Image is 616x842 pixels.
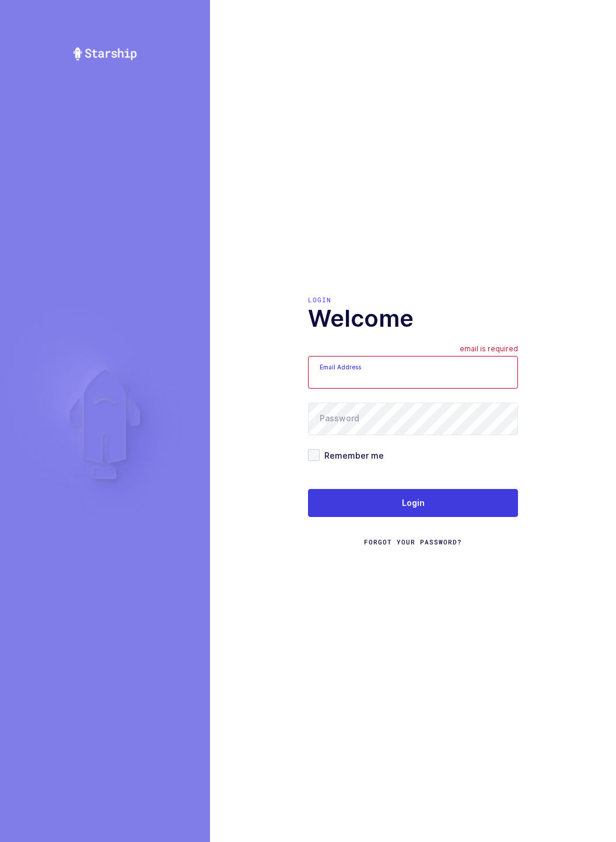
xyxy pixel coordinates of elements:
div: Login [308,295,518,305]
input: Password [308,403,518,435]
div: email is required [460,344,518,356]
a: Forgot Your Password? [364,537,462,547]
span: Remember me [320,450,384,461]
img: Starship [72,47,138,61]
button: Login [308,489,518,517]
h1: Welcome [308,305,518,333]
span: Login [402,497,425,509]
input: Email Address [308,356,518,389]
